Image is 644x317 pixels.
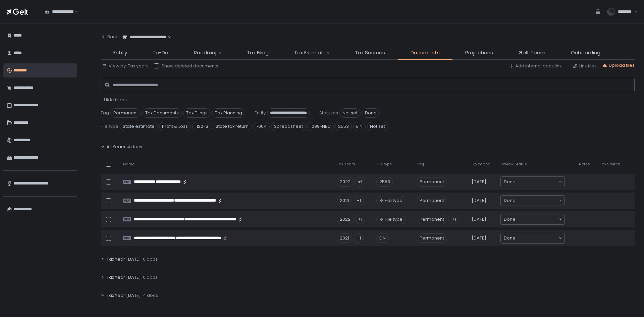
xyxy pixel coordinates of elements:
[501,233,565,243] div: Search for option
[385,198,402,204] span: File type
[508,63,562,69] button: Add internal docs link
[411,49,440,57] span: Documents
[101,97,127,103] button: - Hide filters
[504,197,516,204] span: Done
[470,310,488,315] span: Uploaded
[213,122,252,131] span: State tax return
[501,196,565,206] div: Search for option
[362,108,380,118] span: Done
[143,293,158,299] span: 4 docs
[376,233,389,243] div: EIN
[271,122,306,131] span: Spreadsheet
[102,63,149,69] button: View by: Tax years
[516,235,558,242] input: Search for option
[194,49,221,57] span: Roadmaps
[472,198,486,204] span: [DATE]
[376,162,392,167] span: File type
[417,233,447,243] span: Permanent
[337,215,354,224] div: 2022
[40,5,78,19] div: Search for option
[516,197,558,204] input: Search for option
[337,233,352,243] div: 2021
[101,110,109,116] span: Tag
[571,49,600,57] span: Onboarding
[143,256,158,262] span: 0 docs
[353,122,366,131] span: EIN
[472,179,486,185] span: [DATE]
[247,49,269,57] span: Tax Filing
[355,215,365,224] div: +1
[599,310,620,315] span: Tax Source
[500,162,527,167] span: Review Status
[337,177,354,187] div: 2022
[142,108,182,118] span: Tax Documents
[159,122,191,131] span: Profit & Loss
[337,196,352,205] div: 2021
[376,177,393,187] div: 2553
[367,122,388,131] span: Not set
[253,122,270,131] span: 7004
[123,310,135,315] span: Name
[127,144,142,150] span: 4 docs
[355,49,385,57] span: Tax Sources
[499,310,526,315] span: Review Status
[110,108,141,118] span: Permanent
[472,216,486,222] span: [DATE]
[107,256,141,262] span: Tax Year [DATE]
[465,49,493,57] span: Projections
[355,177,365,187] div: +1
[212,108,245,118] span: Tax Planning
[504,178,516,185] span: Done
[417,196,447,205] span: Permanent
[153,49,168,57] span: To-Do
[113,49,127,57] span: Entity
[167,34,167,41] input: Search for option
[354,196,364,205] div: +1
[418,310,425,315] span: Tag
[417,215,447,224] span: Permanent
[417,162,424,167] span: Tag
[602,62,635,68] button: Upload files
[123,162,135,167] span: Name
[573,63,597,69] button: Link files
[337,310,355,315] span: Tax Years
[417,177,447,187] span: Permanent
[578,310,589,315] span: Notes
[366,310,381,315] span: File type
[516,216,558,223] input: Search for option
[101,30,118,44] button: Back
[294,49,329,57] span: Tax Estimates
[335,122,352,131] span: 2553
[472,162,490,167] span: Uploaded
[472,235,486,241] span: [DATE]
[519,49,545,57] span: Gelt Team
[501,214,565,224] div: Search for option
[307,122,334,131] span: 1099-NEC
[107,293,141,299] span: Tax Year [DATE]
[385,216,402,222] span: File type
[120,122,158,131] span: State estimate
[101,97,127,103] span: - Hide filters
[101,34,118,40] div: Back
[101,123,118,129] span: File type
[579,162,590,167] span: Notes
[339,108,361,118] span: Not set
[501,177,565,187] div: Search for option
[516,178,558,185] input: Search for option
[504,216,516,223] span: Done
[143,274,158,280] span: 0 docs
[337,162,355,167] span: Tax Years
[600,162,620,167] span: Tax Source
[448,215,459,224] span: +1
[354,233,364,243] div: +1
[255,110,266,116] span: Entity
[504,235,516,242] span: Done
[183,108,211,118] span: Tax Filings
[192,122,211,131] span: 1120-S
[107,144,125,150] span: All Years
[319,110,338,116] span: Statuses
